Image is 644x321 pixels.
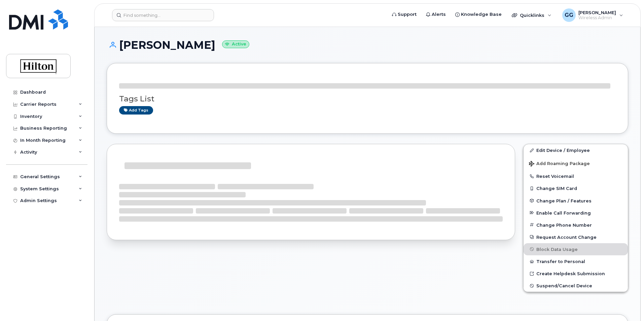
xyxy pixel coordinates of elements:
[524,170,628,182] button: Reset Voicemail
[222,40,249,48] small: Active
[524,243,628,255] button: Block Data Usage
[524,156,628,170] button: Add Roaming Package
[536,210,591,215] span: Enable Call Forwarding
[524,182,628,194] button: Change SIM Card
[524,207,628,219] button: Enable Call Forwarding
[524,195,628,207] button: Change Plan / Features
[524,231,628,243] button: Request Account Change
[524,267,628,280] a: Create Helpdesk Submission
[524,280,628,292] button: Suspend/Cancel Device
[524,219,628,231] button: Change Phone Number
[529,161,590,167] span: Add Roaming Package
[536,283,592,288] span: Suspend/Cancel Device
[536,198,592,203] span: Change Plan / Features
[524,144,628,156] a: Edit Device / Employee
[524,255,628,267] button: Transfer to Personal
[107,39,628,51] h1: [PERSON_NAME]
[119,95,616,103] h3: Tags List
[119,106,153,115] a: Add tags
